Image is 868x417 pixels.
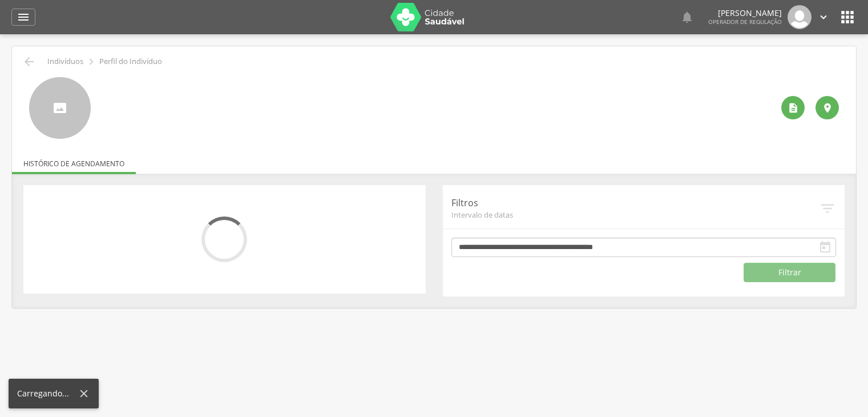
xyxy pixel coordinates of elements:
[744,263,835,282] button: Filtrar
[99,57,162,66] p: Perfil do Indivíduo
[818,240,832,254] i: 
[47,57,83,66] p: Indivíduos
[819,200,836,217] i: 
[85,55,98,68] i: 
[11,9,35,26] a: 
[451,210,819,220] span: Intervalo de datas
[822,102,833,114] i: 
[680,5,694,29] a: 
[17,388,78,399] div: Carregando...
[22,55,36,69] i: Voltar
[708,9,782,17] p: [PERSON_NAME]
[817,11,830,23] i: 
[17,10,30,24] i: 
[708,18,782,26] span: Operador de regulação
[838,8,857,26] i: 
[815,96,839,119] div: Localização
[817,5,830,29] a: 
[781,96,805,119] div: Ver histórico de cadastramento
[451,197,819,210] p: Filtros
[680,10,694,24] i: 
[788,102,799,114] i: 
